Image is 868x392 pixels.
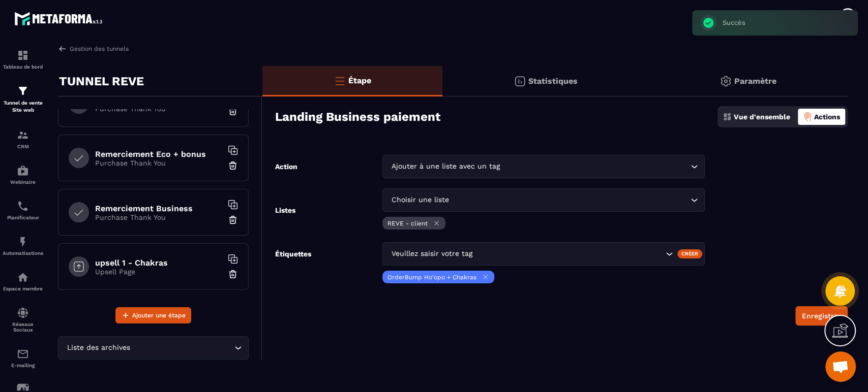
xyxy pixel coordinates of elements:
[59,71,144,91] p: TUNNEL REVE
[3,64,43,70] p: Tableau de bord
[528,76,578,86] p: Statistiques
[382,155,704,178] div: Search for option
[795,306,848,325] button: Enregistrer
[132,342,232,353] input: Search for option
[334,75,346,87] img: bars-o.4a397970.svg
[228,269,238,279] img: trash
[3,157,43,192] a: automationsautomationsWebinaire
[17,348,29,360] img: email
[95,159,222,167] p: Purchase Thank You
[451,194,687,206] input: Search for option
[677,249,702,258] div: Créer
[389,194,451,206] span: Choisir une liste
[3,77,43,121] a: formationformationTunnel de vente Site web
[387,220,428,227] p: REVE - client
[17,165,29,177] img: automations
[3,264,43,299] a: automationsautomationsEspace membre
[3,192,43,228] a: schedulerschedulerPlanificateur
[115,307,191,323] button: Ajouter une étape
[734,113,790,121] p: Vue d'ensemble
[3,321,43,333] p: Réseaux Sociaux
[348,76,371,85] p: Étape
[3,100,43,114] p: Tunnel de vente Site web
[132,310,186,320] span: Ajouter une étape
[3,179,43,185] p: Webinaire
[65,342,132,353] span: Liste des archives
[723,112,732,121] img: dashboard.5f9f1413.svg
[95,268,222,276] p: Upsell Page
[17,85,29,97] img: formation
[17,200,29,212] img: scheduler
[95,258,222,268] h6: upsell 1 - Chakras
[514,75,526,87] img: stats.20deebd0.svg
[3,363,43,368] p: E-mailing
[3,215,43,220] p: Planificateur
[17,129,29,141] img: formation
[58,44,67,53] img: arrow
[387,274,476,281] p: OrderBump Ho'opo + Chakras
[3,228,43,264] a: automationsautomationsAutomatisations
[720,75,732,87] img: setting-gr.5f69749f.svg
[3,144,43,149] p: CRM
[275,206,295,214] label: Listes
[389,161,502,172] span: Ajouter à une liste avec un tag
[275,162,297,171] label: Action
[3,42,43,77] a: formationformationTableau de bord
[502,161,687,172] input: Search for option
[228,160,238,171] img: trash
[95,149,222,159] h6: Remerciement Eco + bonus
[95,204,222,213] h6: Remerciement Business
[3,340,43,376] a: emailemailE-mailing
[814,113,840,121] p: Actions
[803,112,812,121] img: actions-active.8f1ece3a.png
[17,236,29,248] img: automations
[95,213,222,221] p: Purchase Thank You
[228,106,238,116] img: trash
[389,248,474,259] span: Veuillez saisir votre tag
[3,250,43,256] p: Automatisations
[14,9,106,28] img: logo
[382,242,704,266] div: Search for option
[734,76,776,86] p: Paramètre
[275,110,440,124] h3: Landing Business paiement
[17,307,29,319] img: social-network
[17,271,29,283] img: automations
[3,286,43,291] p: Espace membre
[17,49,29,61] img: formation
[382,188,704,212] div: Search for option
[825,351,856,382] div: Ouvrir le chat
[58,44,129,53] a: Gestion des tunnels
[474,248,663,259] input: Search for option
[3,121,43,157] a: formationformationCRM
[3,299,43,340] a: social-networksocial-networkRéseaux Sociaux
[228,215,238,225] img: trash
[275,250,311,286] label: Étiquettes
[58,336,249,360] div: Search for option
